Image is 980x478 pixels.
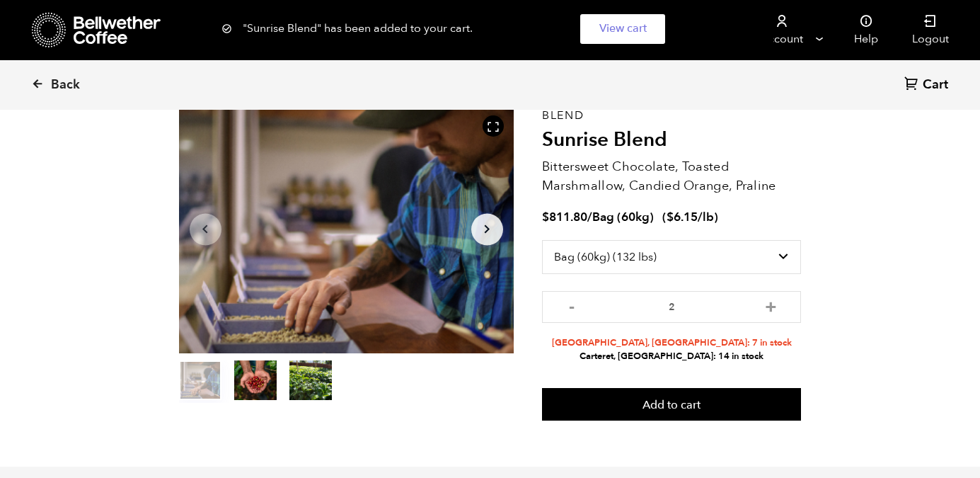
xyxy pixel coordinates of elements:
a: View cart [580,14,665,43]
span: Back [51,76,80,93]
li: [GEOGRAPHIC_DATA], [GEOGRAPHIC_DATA]: 7 in stock [542,336,802,350]
span: / [587,209,592,225]
button: + [762,298,780,312]
span: $ [542,209,549,225]
bdi: 811.80 [542,209,587,225]
bdi: 6.15 [667,209,698,225]
button: - [563,298,581,312]
span: ( ) [662,209,718,225]
button: Add to cart [542,388,802,421]
a: Cart [904,76,952,95]
li: Carteret, [GEOGRAPHIC_DATA]: 14 in stock [542,350,802,363]
p: Bittersweet Chocolate, Toasted Marshmallow, Candied Orange, Praline [542,157,802,195]
span: $ [667,209,674,225]
span: Cart [923,76,948,93]
div: "Sunrise Blend" has been added to your cart. [221,14,759,43]
span: Bag (60kg) [592,209,654,225]
h2: Sunrise Blend [542,128,802,152]
span: /lb [698,209,714,225]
